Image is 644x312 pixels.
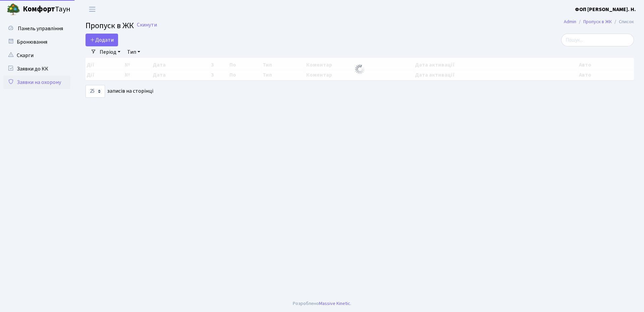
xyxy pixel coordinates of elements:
a: Голосувати [535,34,630,42]
a: ФОП [PERSON_NAME]. Н. [575,5,636,13]
select: записів на сторінці [86,85,105,98]
a: Заявки на охорону [3,76,70,89]
span: Додати [90,36,114,44]
div: Розроблено . [293,300,351,307]
div: Запис успішно додано. [529,48,637,64]
img: Обробка... [355,64,365,75]
a: Панель управління [3,22,70,35]
span: Панель управління [18,25,63,32]
a: Massive Kinetic [319,300,350,307]
a: Додати [86,34,118,46]
span: Таун [23,4,70,15]
button: Переключити навігацію [84,4,101,15]
span: Пропуск в ЖК [86,20,134,32]
a: Тип [124,46,143,58]
img: logo.png [7,3,20,16]
a: Заявки до КК [3,62,70,76]
div: × [630,9,636,16]
div: × [630,49,636,55]
div: Опитування щодо паркування в ЖК «Комфорт Таун» [529,8,637,46]
a: Скарги [3,49,70,62]
label: записів на сторінці [86,85,153,98]
a: Бронювання [3,35,70,49]
a: Період [97,46,123,58]
b: Комфорт [23,4,55,14]
a: Скинути [137,22,157,28]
